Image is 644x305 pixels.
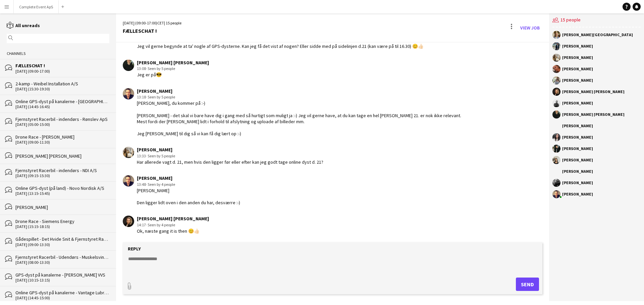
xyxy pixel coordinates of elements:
[562,90,625,94] div: [PERSON_NAME] [PERSON_NAME]
[137,66,209,72] div: 13:08
[146,37,175,43] span: · Seen by 5 people
[562,33,633,37] div: [PERSON_NAME][GEOGRAPHIC_DATA]
[15,204,109,210] div: [PERSON_NAME]
[15,236,109,242] div: Gådespillet - Det Hvide Snit & Fjernstyret Racerbil - indendørs - [PERSON_NAME]
[562,44,593,48] div: [PERSON_NAME]
[15,272,109,278] div: GPS-dyst på kanalerne - [PERSON_NAME] VVS
[15,69,109,74] div: [DATE] (09:00-17:00)
[15,104,109,109] div: [DATE] (14:45-16:45)
[15,296,109,300] div: [DATE] (14:45-15:00)
[137,153,323,159] div: 13:33
[137,187,240,206] div: [PERSON_NAME] Den ligger lidt oven i den anden du har, desværre :-)
[562,135,593,139] div: [PERSON_NAME]
[15,173,109,178] div: [DATE] (09:15-15:30)
[14,0,59,13] button: Complete Event ApS
[137,181,240,187] div: 13:48
[15,116,109,122] div: Fjernstyret Racerbil - indendørs - Rønslev ApS
[157,20,164,25] span: CET
[15,87,109,91] div: [DATE] (15:30-19:30)
[562,67,593,71] div: [PERSON_NAME]
[15,191,109,196] div: [DATE] (13:15-15:45)
[15,63,109,69] div: FÆLLESCHAT !
[137,228,209,234] div: Ok, næste gang it is then 😊👍🏻
[146,94,175,99] span: · Seen by 5 people
[123,20,181,26] div: [DATE] (09:00-17:00) | 15 people
[15,254,109,260] div: Fjernstyret Racerbil - Udendørs - Muskelsvindfonden
[137,216,209,222] div: [PERSON_NAME] [PERSON_NAME]
[146,222,175,227] span: · Seen by 4 people
[123,28,181,34] div: FÆLLESCHAT !
[15,224,109,229] div: [DATE] (15:15-18:15)
[137,60,209,66] div: [PERSON_NAME] [PERSON_NAME]
[15,278,109,283] div: [DATE] (10:15-13:15)
[562,158,593,162] div: [PERSON_NAME]
[15,167,109,173] div: Fjernstyret Racerbil - indendørs - NDI A/S
[15,218,109,224] div: Drone Race - Siemens Energy
[15,140,109,145] div: [DATE] (09:00-11:30)
[15,185,109,191] div: Online GPS-dyst (på land) - Novo Nordisk A/S
[552,13,641,27] div: 15 people
[137,175,240,181] div: [PERSON_NAME]
[137,43,424,49] div: Jeg vil gerne begynde at ta' nogle af GPS-dysterne. Kan jeg få det vist af nogen? Eller sidde med...
[15,242,109,247] div: [DATE] (09:00-13:30)
[15,81,109,87] div: 2-kamp - Weibel Installation A/S
[128,246,141,252] label: Reply
[518,22,542,33] a: View Job
[562,56,593,60] div: [PERSON_NAME]
[562,181,593,185] div: [PERSON_NAME]
[15,153,109,159] div: [PERSON_NAME] [PERSON_NAME]
[15,98,109,104] div: Online GPS-dyst på kanalerne - [GEOGRAPHIC_DATA]
[562,112,625,117] div: [PERSON_NAME] [PERSON_NAME]
[15,122,109,127] div: [DATE] (05:00-15:00)
[137,147,323,153] div: [PERSON_NAME]
[516,278,539,291] button: Send
[562,101,593,105] div: [PERSON_NAME]
[137,88,469,94] div: [PERSON_NAME]
[146,182,175,187] span: · Seen by 4 people
[562,147,593,151] div: [PERSON_NAME]
[146,153,175,158] span: · Seen by 5 people
[562,124,593,128] div: [PERSON_NAME]
[562,169,593,173] div: [PERSON_NAME]
[137,72,209,78] div: Jeg er på😎
[562,78,593,82] div: [PERSON_NAME]
[137,222,209,228] div: 14:17
[137,100,469,137] div: [PERSON_NAME], du kommer på :-) [PERSON_NAME] - det skal vi bare have dig i gang med så hurtigt s...
[7,22,40,28] a: All unreads
[146,66,175,71] span: · Seen by 5 people
[15,134,109,140] div: Drone Race - [PERSON_NAME]
[137,94,469,100] div: 13:18
[562,192,593,196] div: [PERSON_NAME]
[137,159,323,165] div: Har allerede vagt d. 21, men hvis den ligger før eller efter kan jeg godt tage online dyst d. 21?
[15,290,109,296] div: Online GPS-dyst på kanalerne - Vantage Lubricants ApS
[15,260,109,265] div: [DATE] (08:00-13:30)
